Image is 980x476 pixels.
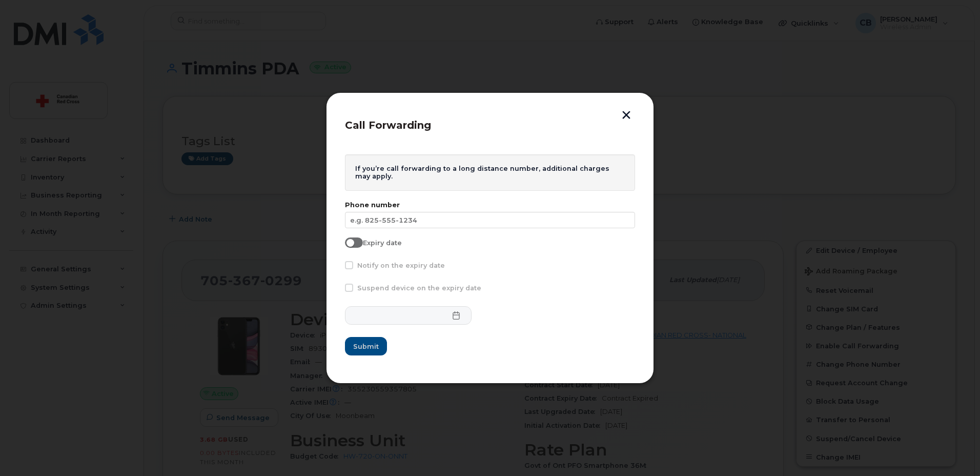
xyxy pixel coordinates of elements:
span: Call Forwarding [345,119,431,131]
button: Submit [345,337,387,355]
input: Expiry date [345,237,353,246]
div: If you’re call forwarding to a long distance number, additional charges may apply. [345,154,635,191]
input: e.g. 825-555-1234 [345,212,635,228]
span: Expiry date [363,239,402,247]
span: Submit [353,342,379,351]
label: Phone number [345,201,635,209]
